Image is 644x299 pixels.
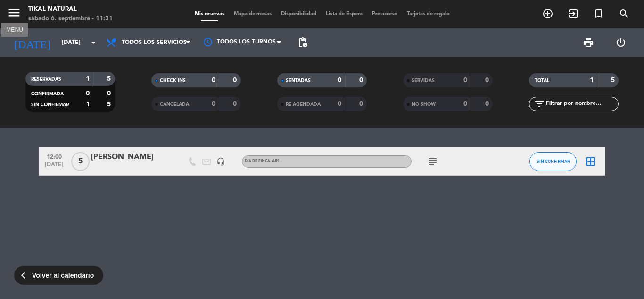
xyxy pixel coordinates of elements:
strong: 5 [611,77,617,84]
i: arrow_drop_down [88,37,99,48]
strong: 0 [233,101,239,107]
span: 12:00 [42,151,66,162]
span: Disponibilidad [276,11,321,17]
span: SENTADAS [286,78,311,83]
i: [DATE] [7,32,57,53]
span: TOTAL [535,78,549,83]
div: [PERSON_NAME] [91,151,171,163]
i: menu [7,6,21,20]
span: Mis reservas [190,11,229,17]
strong: 5 [107,101,113,108]
i: subject [427,156,438,167]
strong: 0 [359,77,365,84]
strong: 0 [463,77,467,84]
span: RE AGENDADA [286,102,321,107]
strong: 0 [338,77,341,84]
strong: 5 [107,76,113,82]
span: , ARS . [270,159,281,163]
span: arrow_back_ios [21,271,30,280]
span: 5 [71,152,90,171]
strong: 0 [212,77,215,84]
strong: 1 [590,77,594,84]
strong: 0 [359,101,365,107]
button: SIN CONFIRMAR [529,152,577,171]
strong: 1 [86,76,90,82]
i: exit_to_app [568,8,579,19]
span: CHECK INS [160,78,186,83]
span: Pre-acceso [367,11,402,17]
span: DIA DE FINCA [245,159,281,163]
input: Filtrar por nombre... [545,99,618,109]
span: NO SHOW [412,102,436,107]
span: RESERVADAS [31,77,61,82]
span: Volver al calendario [32,270,94,281]
span: SIN CONFIRMAR [31,103,69,107]
strong: 0 [107,90,113,97]
i: border_all [585,156,596,167]
span: Todos los servicios [122,39,187,46]
i: search [619,8,630,19]
div: sábado 6. septiembre - 11:31 [28,14,113,24]
span: SIN CONFIRMAR [537,159,570,164]
div: LOG OUT [604,28,637,57]
i: filter_list [534,98,545,110]
strong: 0 [212,101,215,107]
i: turned_in_not [593,8,604,19]
span: Tarjetas de regalo [402,11,454,17]
strong: 0 [485,101,491,107]
strong: 0 [233,77,239,84]
strong: 0 [463,101,467,107]
div: MENU [1,25,28,34]
span: print [583,37,594,48]
span: CANCELADA [160,102,189,107]
span: CONFIRMADA [31,92,64,96]
span: [DATE] [42,162,66,172]
strong: 0 [338,101,341,107]
i: add_circle_outline [542,8,553,19]
strong: 0 [485,77,491,84]
span: pending_actions [297,37,308,48]
button: menu [7,6,21,23]
i: power_settings_new [615,37,627,48]
span: Mapa de mesas [229,11,276,17]
span: SERVIDAS [412,78,435,83]
strong: 0 [86,90,90,97]
div: Tikal Natural [28,5,113,14]
i: headset_mic [216,157,225,166]
span: Lista de Espera [321,11,367,17]
strong: 1 [86,101,90,108]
